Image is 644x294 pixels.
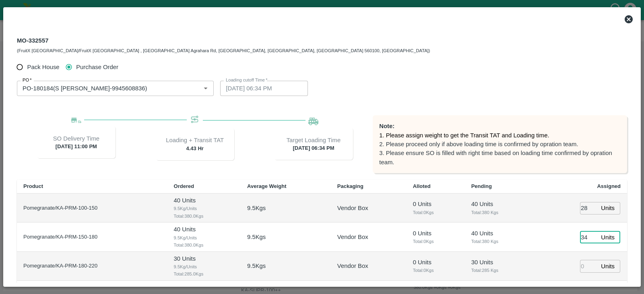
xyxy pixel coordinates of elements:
b: Pending [471,183,492,189]
p: Units [601,262,615,271]
b: Average Weight [247,183,287,189]
span: Total: 0 Kgs [413,238,458,245]
b: Packaging [337,183,363,189]
label: PO [23,77,32,84]
p: SO Delivery Time [53,134,99,143]
label: Loading cutoff Time [226,77,268,84]
p: Target Loading Time [287,136,341,145]
input: 0 [580,202,598,214]
span: Purchase Order [76,63,118,71]
p: 0 Units [413,200,458,208]
span: Pack House [27,63,60,71]
p: 40 Units [471,229,528,238]
td: Pomegranate/KA-PRM-100-150 [17,194,167,223]
p: Vendor Box [337,204,368,212]
p: 2. Please proceed only if above loading time is confirmed by opration team. [379,140,621,149]
p: 30 Units [174,254,234,263]
div: 4.43 Hr [156,128,234,160]
p: 1. Please assign weight to get the Transit TAT and Loading time. [379,131,621,140]
input: 0 [580,231,598,243]
b: Note: [379,123,394,129]
p: Units [601,204,615,212]
p: 0 Units [413,229,458,238]
input: Choose date, selected date is Oct 12, 2025 [220,81,302,96]
span: Total: 0 Kgs [413,267,458,274]
p: 9.5 Kgs [247,233,266,241]
img: Transit [190,115,200,125]
span: 9.5 Kg/Units [174,234,234,241]
p: Units [601,233,615,242]
span: Total: 285 Kgs [471,267,528,274]
p: Vendor Box [337,233,368,241]
p: 3. Please ensure SO is filled with right time based on loading time confirmed by opration team. [379,149,621,167]
span: Total: 0 Kgs [413,209,458,216]
p: 40 Units [174,225,234,234]
span: Total: 380.0 Kgs [174,212,234,220]
p: 30 Units [471,258,528,267]
img: Delivery [71,118,81,124]
div: [DATE] 11:00 PM [37,126,116,158]
p: 9.5 Kgs [247,204,266,212]
span: Total: 380.0 Kgs [174,241,234,249]
input: Select PO [19,83,188,94]
p: 40 Units [174,196,234,205]
span: Total: 380 Kgs [471,209,528,216]
b: Ordered [174,183,194,189]
span: 9.5 Kg/Units [174,263,234,270]
b: Alloted [413,183,431,189]
div: MO-332557 [17,35,430,55]
b: Product [23,183,43,189]
p: 40 Units [471,200,528,208]
td: Pomegranate/KA-PRM-150-180 [17,223,167,251]
img: Loading [308,116,318,125]
td: Pomegranate/KA-PRM-180-220 [17,252,167,281]
p: 9.5 Kgs [247,261,266,270]
span: Total: 285.0 Kgs [174,270,234,278]
p: 0 Units [413,258,458,267]
div: (FruitX [GEOGRAPHIC_DATA]/FruitX [GEOGRAPHIC_DATA] , [GEOGRAPHIC_DATA] Agrahara Rd, [GEOGRAPHIC_D... [17,46,430,55]
button: Open [200,83,211,94]
span: 9.5 Kg/Units [174,205,234,212]
b: Assigned [597,183,621,189]
p: Vendor Box [337,261,368,270]
input: 0 [580,260,598,272]
p: Loading + Transit TAT [166,136,224,145]
span: Total: 380 Kgs [471,238,528,245]
div: [DATE] 06:34 PM [274,128,353,160]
